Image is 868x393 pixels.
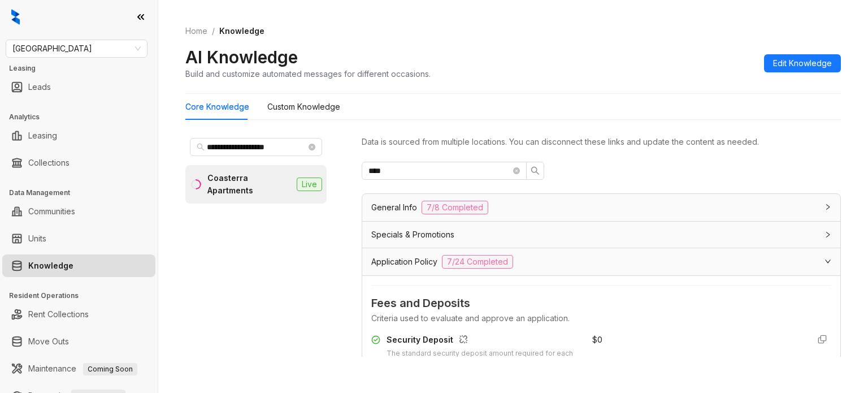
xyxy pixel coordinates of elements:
h2: AI Knowledge [185,46,298,68]
div: Data is sourced from multiple locations. You can disconnect these links and update the content as... [362,136,841,148]
span: close-circle [513,167,520,174]
div: Custom Knowledge [267,101,340,113]
h3: Leasing [9,63,158,74]
span: close-circle [309,144,315,150]
div: The standard security deposit amount required for each unit. [387,348,579,370]
a: Move Outs [28,330,69,353]
a: Leads [28,76,51,98]
button: Edit Knowledge [764,54,841,72]
span: Application Policy [371,256,437,268]
div: $ 0 [592,334,602,346]
div: Specials & Promotions [362,222,840,248]
span: expanded [824,258,831,265]
span: Edit Knowledge [773,57,832,70]
span: search [197,143,205,151]
div: Coasterra Apartments [207,172,292,197]
span: collapsed [824,204,831,210]
div: General Info7/8 Completed [362,194,840,221]
div: Core Knowledge [185,101,249,113]
span: collapsed [824,231,831,238]
span: Live [297,178,322,191]
span: Fees and Deposits [371,295,831,312]
li: Maintenance [2,357,155,380]
span: 7/8 Completed [422,201,488,214]
h3: Data Management [9,188,158,198]
li: Knowledge [2,254,155,277]
li: / [212,25,215,37]
li: Collections [2,152,155,174]
a: Communities [28,200,75,223]
a: Rent Collections [28,303,89,326]
div: Application Policy7/24 Completed [362,248,840,275]
span: Fairfield [12,40,141,57]
span: General Info [371,201,417,214]
li: Rent Collections [2,303,155,326]
li: Units [2,227,155,250]
span: Specials & Promotions [371,228,454,241]
li: Leasing [2,124,155,147]
a: Home [183,25,210,37]
span: Coming Soon [83,363,137,375]
div: Build and customize automated messages for different occasions. [185,68,431,80]
li: Move Outs [2,330,155,353]
span: 7/24 Completed [442,255,513,269]
span: Knowledge [219,26,264,36]
li: Communities [2,200,155,223]
span: search [531,166,540,175]
a: Collections [28,152,70,174]
h3: Resident Operations [9,291,158,301]
div: Criteria used to evaluate and approve an application. [371,312,831,325]
a: Leasing [28,124,57,147]
div: Security Deposit [387,334,579,348]
h3: Analytics [9,112,158,122]
img: logo [11,9,20,25]
li: Leads [2,76,155,98]
a: Units [28,227,46,250]
a: Knowledge [28,254,73,277]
